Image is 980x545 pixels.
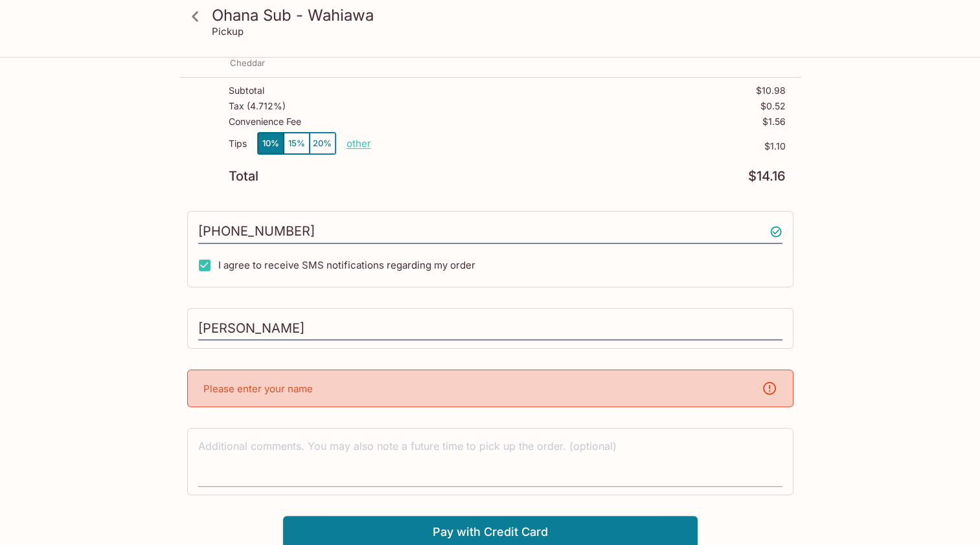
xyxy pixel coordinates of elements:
button: 15% [284,133,310,154]
p: Tax ( 4.712% ) [229,101,286,111]
p: Tips [229,139,247,149]
button: other [347,137,371,150]
p: $1.56 [762,117,786,127]
p: $10.98 [756,85,786,96]
button: 20% [310,133,336,154]
p: $14.16 [748,170,786,183]
h3: Ohana Sub - Wahiawa [212,5,791,25]
p: $1.10 [371,141,786,151]
span: I agree to receive SMS notifications regarding my order [218,259,475,271]
p: Please enter your name [203,383,313,395]
p: Convenience Fee [229,117,301,127]
p: Cheddar [230,57,265,69]
p: Total [229,170,258,183]
p: Pickup [212,25,244,38]
p: Subtotal [229,85,264,96]
p: $0.52 [760,101,786,111]
input: Enter phone number [198,219,782,244]
input: Enter first and last name [198,317,782,341]
button: 10% [258,133,284,154]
